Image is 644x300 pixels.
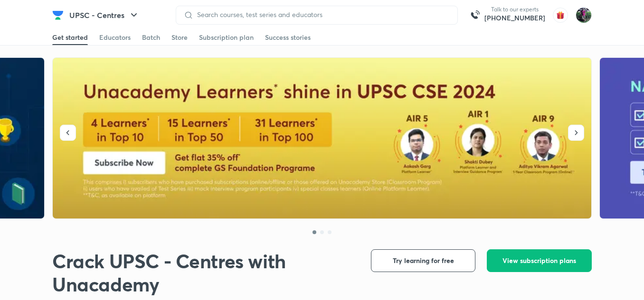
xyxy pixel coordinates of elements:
[484,13,545,23] a: [PHONE_NUMBER]
[52,249,356,296] h1: Crack UPSC - Centres with Unacademy
[393,256,454,265] span: Try learning for free
[199,33,254,42] div: Subscription plan
[553,8,568,23] img: avatar
[171,33,188,42] div: Store
[171,30,188,45] a: Store
[576,7,592,23] img: Ravishekhar Kumar
[193,11,450,18] input: Search courses, test series and educators
[64,6,145,25] button: UPSC - Centres
[487,249,592,272] button: View subscription plans
[142,33,160,42] div: Batch
[502,256,576,265] span: View subscription plans
[484,6,545,13] p: Talk to our experts
[52,33,88,42] div: Get started
[465,6,484,25] img: call-us
[52,30,88,45] a: Get started
[265,33,311,42] div: Success stories
[99,30,131,45] a: Educators
[199,30,254,45] a: Subscription plan
[265,30,311,45] a: Success stories
[371,249,475,272] button: Try learning for free
[142,30,160,45] a: Batch
[99,33,131,42] div: Educators
[52,9,64,21] img: Company Logo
